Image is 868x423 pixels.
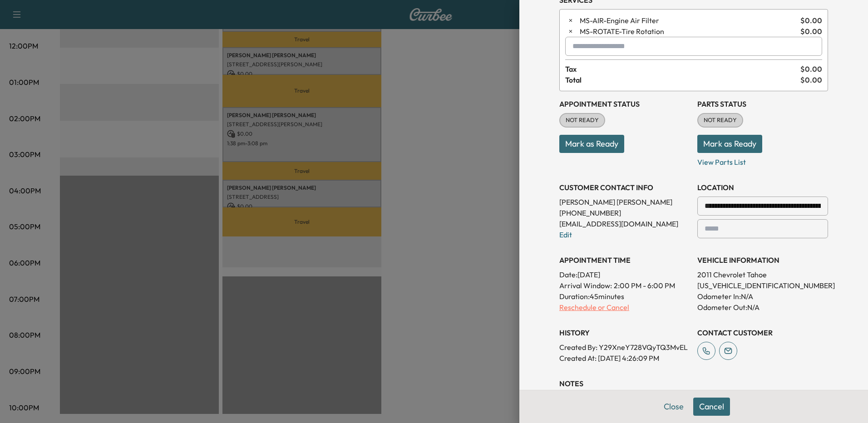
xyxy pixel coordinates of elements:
[800,64,822,74] span: $ 0.00
[559,98,690,109] h3: Appointment Status
[697,327,828,338] h3: CONTACT CUSTOMER
[559,342,690,353] p: Created By : Y29XneY728VQyTQ3MvEL
[697,153,828,167] p: View Parts List
[559,378,828,389] h3: NOTES
[559,135,624,153] button: Mark as Ready
[559,255,690,266] h3: APPOINTMENT TIME
[580,15,797,26] span: Engine Air Filter
[614,280,675,291] span: 2:00 PM - 6:00 PM
[658,398,690,416] button: Close
[697,280,828,291] p: [US_VEHICLE_IDENTIFICATION_NUMBER]
[559,230,572,239] a: Edit
[565,74,800,85] span: Total
[559,302,690,313] p: Reschedule or Cancel
[697,269,828,280] p: 2011 Chevrolet Tahoe
[559,197,690,207] p: [PERSON_NAME] [PERSON_NAME]
[559,269,690,280] p: Date: [DATE]
[559,327,690,338] h3: History
[559,207,690,218] p: [PHONE_NUMBER]
[560,116,604,125] span: NOT READY
[800,74,822,85] span: $ 0.00
[697,182,828,193] h3: LOCATION
[559,182,690,193] h3: CUSTOMER CONTACT INFO
[559,291,690,302] p: Duration: 45 minutes
[697,98,828,109] h3: Parts Status
[565,64,800,74] span: Tax
[697,135,762,153] button: Mark as Ready
[580,26,797,37] span: Tire Rotation
[693,398,730,416] button: Cancel
[800,15,822,26] span: $ 0.00
[559,353,690,364] p: Created At : [DATE] 4:26:09 PM
[559,218,690,229] p: [EMAIL_ADDRESS][DOMAIN_NAME]
[559,280,690,291] p: Arrival Window:
[698,116,742,125] span: NOT READY
[697,291,828,302] p: Odometer In: N/A
[800,26,822,37] span: $ 0.00
[697,302,828,313] p: Odometer Out: N/A
[697,255,828,266] h3: VEHICLE INFORMATION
